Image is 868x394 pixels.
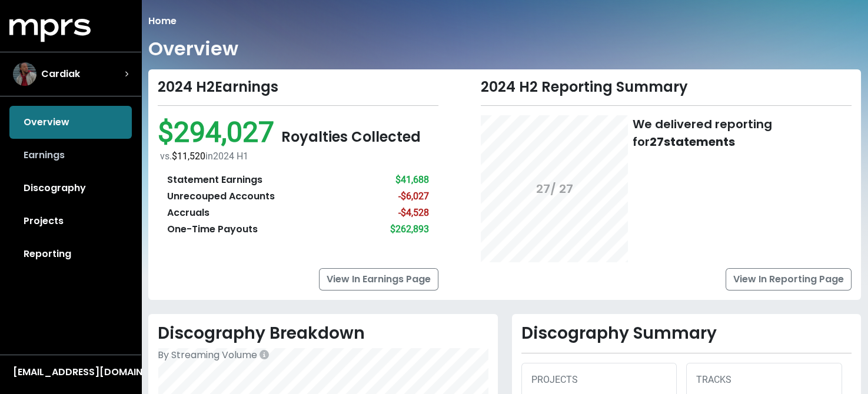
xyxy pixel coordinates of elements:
div: One-Time Payouts [167,222,258,236]
div: Unrecouped Accounts [167,189,275,203]
span: Royalties Collected [281,127,421,146]
div: $41,688 [395,173,429,187]
b: 27 statements [650,133,735,150]
span: $11,520 [172,151,205,162]
div: -$4,528 [398,206,429,220]
span: $294,027 [158,115,281,149]
a: mprs logo [9,23,91,36]
div: vs. in 2024 H1 [160,149,438,163]
div: 2024 H2 Earnings [158,79,438,96]
a: Reporting [9,238,132,271]
div: -$6,027 [398,189,429,203]
div: Accruals [167,206,209,220]
div: [EMAIL_ADDRESS][DOMAIN_NAME] [13,365,128,379]
span: Cardiak [41,67,80,81]
span: By Streaming Volume [158,348,257,362]
a: View In Reporting Page [726,268,852,291]
h2: Discography Summary [521,323,852,343]
a: Discography [9,172,132,205]
h1: Overview [148,38,238,60]
div: 2024 H2 Reporting Summary [481,79,852,96]
li: Home [148,14,177,28]
a: Earnings [9,139,132,172]
div: We delivered reporting for [633,115,852,151]
div: $262,893 [390,222,429,236]
div: PROJECTS [531,373,667,387]
a: Projects [9,205,132,238]
a: View In Earnings Page [319,268,438,291]
div: Statement Earnings [167,173,262,187]
h2: Discography Breakdown [158,323,488,343]
img: The selected account / producer [13,62,36,86]
button: [EMAIL_ADDRESS][DOMAIN_NAME] [9,365,132,380]
div: TRACKS [696,373,832,387]
nav: breadcrumb [148,14,861,28]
